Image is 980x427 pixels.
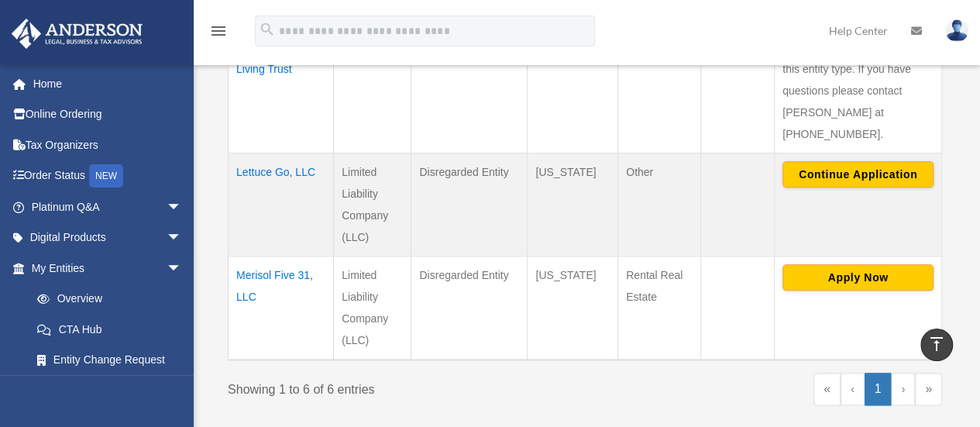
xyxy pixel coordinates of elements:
[774,28,941,153] td: Newtek Bank does not support this entity type. If you have questions please contact [PERSON_NAME]...
[167,253,198,284] span: arrow_drop_down
[11,253,198,284] a: My Entitiesarrow_drop_down
[22,314,198,345] a: CTA Hub
[229,256,334,360] td: Merisol Five 31, LLC
[945,19,968,42] img: User Pic
[11,160,205,192] a: Order StatusNEW
[782,264,934,291] button: Apply Now
[11,99,205,130] a: Online Ordering
[528,256,618,360] td: [US_STATE]
[11,222,205,253] a: Digital Productsarrow_drop_down
[411,256,528,360] td: Disregarded Entity
[528,153,618,256] td: [US_STATE]
[228,373,573,401] div: Showing 1 to 6 of 6 entries
[782,161,934,188] button: Continue Application
[813,373,841,405] a: First
[411,153,528,256] td: Disregarded Entity
[89,164,123,188] div: NEW
[334,256,411,360] td: Limited Liability Company (LLC)
[259,21,276,38] i: search
[11,129,205,160] a: Tax Organizers
[167,222,198,254] span: arrow_drop_down
[334,153,411,256] td: Limited Liability Company (LLC)
[229,28,334,153] td: [PERSON_NAME] Living Trust
[920,329,953,361] a: vertical_align_top
[618,256,701,360] td: Rental Real Estate
[209,27,228,40] a: menu
[618,153,701,256] td: Other
[334,28,411,153] td: Living Trust
[209,22,228,40] i: menu
[11,191,205,222] a: Platinum Q&Aarrow_drop_down
[22,345,198,376] a: Entity Change Request
[167,191,198,223] span: arrow_drop_down
[22,284,190,315] a: Overview
[7,19,147,49] img: Anderson Advisors Platinum Portal
[229,153,334,256] td: Lettuce Go, LLC
[927,335,946,353] i: vertical_align_top
[11,68,205,99] a: Home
